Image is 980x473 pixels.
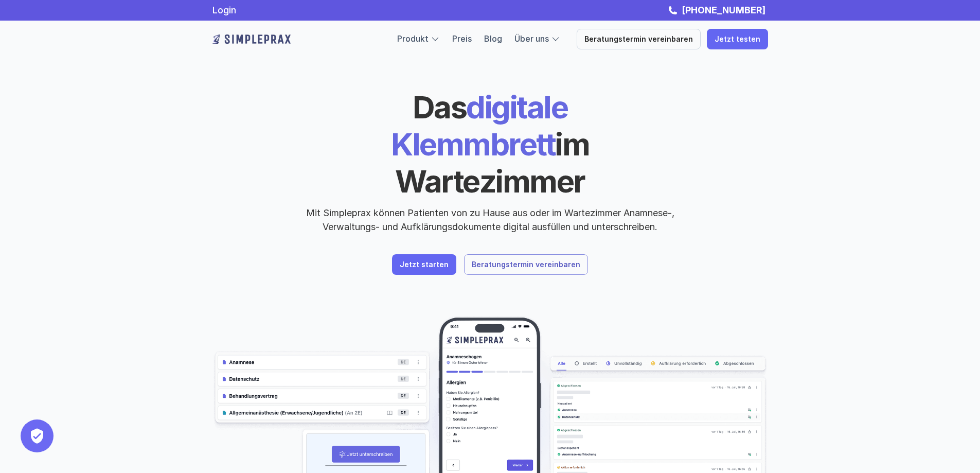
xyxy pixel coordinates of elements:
span: Das [413,89,467,126]
p: Mit Simpleprax können Patienten von zu Hause aus oder im Wartezimmer Anamnese-, Verwaltungs- und ... [297,206,683,234]
a: Beratungstermin vereinbaren [577,29,701,49]
p: Beratungstermin vereinbaren [584,35,693,44]
a: Jetzt testen [707,29,768,49]
a: Über uns [514,33,549,44]
h1: digitale Klemmbrett [313,89,668,200]
p: Jetzt testen [715,35,760,44]
a: [PHONE_NUMBER] [679,5,768,15]
a: Login [212,5,236,15]
p: Beratungstermin vereinbaren [472,260,580,269]
a: Blog [484,33,502,44]
a: Preis [452,33,472,44]
strong: [PHONE_NUMBER] [682,5,765,15]
p: Jetzt starten [400,260,449,269]
a: Beratungstermin vereinbaren [464,254,588,275]
a: Produkt [397,33,429,44]
a: Jetzt starten [392,254,456,275]
span: im Wartezimmer [395,126,595,200]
